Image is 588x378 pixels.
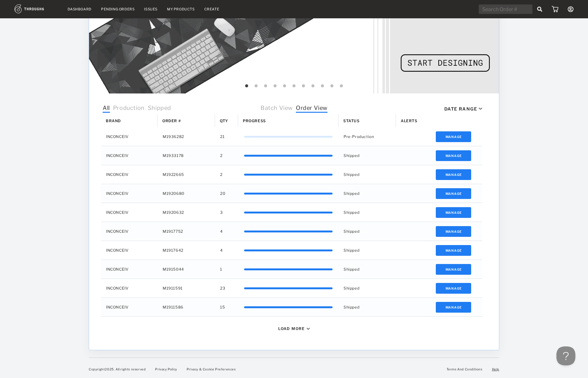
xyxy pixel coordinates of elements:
[401,118,417,123] span: Alerts
[339,165,396,184] div: Shipped
[220,118,228,123] span: Qty
[339,127,396,146] div: Pre-Production
[101,203,158,222] div: INCONCEIV
[101,165,482,184] div: Press SPACE to select this row.
[300,83,307,89] button: 7
[220,284,225,292] span: 23
[113,105,145,113] span: Production
[101,279,158,297] div: INCONCEIV
[101,298,482,317] div: Press SPACE to select this row.
[101,146,482,165] div: Press SPACE to select this row.
[479,4,532,14] input: Search Order #
[220,171,223,179] span: 2
[158,260,215,279] div: M1915044
[89,367,146,371] span: Copyright 2025 . All rights reserved
[101,165,158,184] div: INCONCEIV
[148,105,171,113] span: Shipped
[158,165,215,184] div: M1922665
[339,279,396,297] div: Shipped
[101,222,158,241] div: INCONCEIV
[281,83,288,89] button: 5
[220,152,223,160] span: 2
[220,208,223,217] span: 3
[436,245,471,256] button: Manage
[101,127,158,146] div: INCONCEIV
[101,7,135,11] a: Pending Orders
[101,184,158,203] div: INCONCEIV
[158,222,215,241] div: M1917752
[220,227,223,236] span: 4
[101,279,482,298] div: Press SPACE to select this row.
[101,298,158,316] div: INCONCEIV
[261,105,293,113] span: Batch View
[272,83,278,89] button: 4
[436,283,471,294] button: Manage
[338,83,345,89] button: 11
[552,6,558,12] img: icon_cart.dab5cea1.svg
[155,367,177,371] a: Privacy Policy
[262,83,269,89] button: 3
[556,346,575,365] iframe: Toggle Customer Support
[204,7,219,11] a: Create
[101,146,158,165] div: INCONCEIV
[339,203,396,222] div: Shipped
[101,222,482,241] div: Press SPACE to select this row.
[447,367,483,371] a: Terms And Conditions
[167,7,195,11] a: My Products
[436,188,471,199] button: Manage
[101,260,158,279] div: INCONCEIV
[343,118,360,123] span: Status
[220,303,225,311] span: 15
[307,328,310,330] img: icon_caret_down_black.69fb8af9.svg
[101,260,482,279] div: Press SPACE to select this row.
[339,146,396,165] div: Shipped
[101,241,158,260] div: INCONCEIV
[158,279,215,297] div: M1911591
[101,184,482,203] div: Press SPACE to select this row.
[103,105,110,113] span: All
[291,83,297,89] button: 6
[253,83,259,89] button: 2
[243,83,250,89] button: 1
[158,298,215,316] div: M1911586
[436,131,471,142] button: Manage
[220,265,222,273] span: 1
[220,246,223,255] span: 4
[220,189,225,198] span: 20
[144,7,158,11] a: Issues
[436,207,471,218] button: Manage
[339,260,396,279] div: Shipped
[310,83,316,89] button: 8
[106,118,121,123] span: Brand
[492,367,499,371] a: Help
[479,108,482,110] img: icon_caret_down_black.69fb8af9.svg
[162,118,181,123] span: Order #
[158,127,215,146] div: M1936282
[436,264,471,275] button: Manage
[101,241,482,260] div: Press SPACE to select this row.
[158,146,215,165] div: M1933178
[158,203,215,222] div: M1920632
[15,4,58,13] img: logo.1c10ca64.svg
[339,298,396,316] div: Shipped
[329,83,335,89] button: 10
[101,127,482,146] div: Press SPACE to select this row.
[436,169,471,180] button: Manage
[444,106,477,111] div: Date Range
[187,367,236,371] a: Privacy & Cookie Preferences
[436,302,471,313] button: Manage
[243,118,266,123] span: Progress
[319,83,326,89] button: 9
[158,184,215,203] div: M1920680
[339,222,396,241] div: Shipped
[68,7,92,11] a: Dashboard
[339,241,396,260] div: Shipped
[158,241,215,260] div: M1917642
[220,133,225,141] span: 21
[339,184,396,203] div: Shipped
[436,226,471,237] button: Manage
[296,105,327,113] span: Order View
[436,150,471,161] button: Manage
